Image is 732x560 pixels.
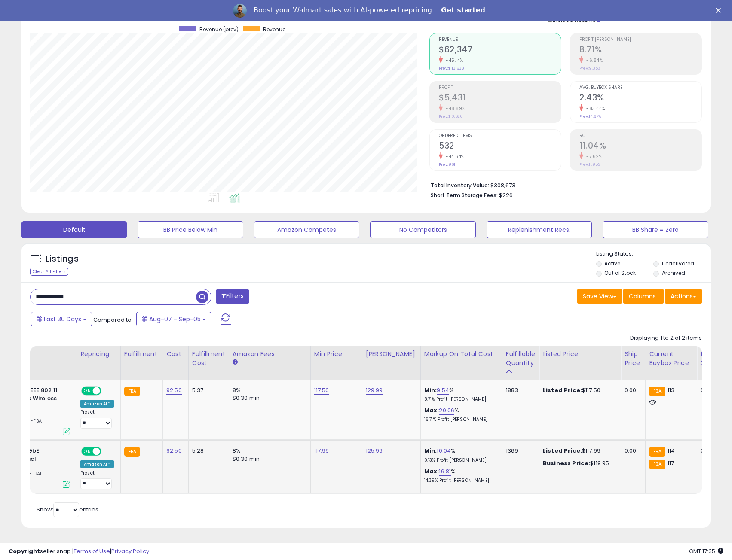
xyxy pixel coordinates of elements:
[80,460,114,468] div: Amazon AI *
[370,221,475,238] button: No Competitors
[424,457,496,463] p: 9.13% Profit [PERSON_NAME]
[9,548,149,556] div: seller snap | |
[649,460,665,469] small: FBA
[233,394,304,402] div: $0.30 min
[166,350,185,359] div: Cost
[499,191,513,199] span: $226
[604,269,636,277] label: Out of Stock
[701,387,729,394] div: 0%
[665,289,702,304] button: Actions
[543,460,614,467] div: $119.95
[583,105,605,112] small: -83.44%
[439,467,451,476] a: 16.81
[424,417,496,423] p: 16.71% Profit [PERSON_NAME]
[443,105,466,112] small: -48.89%
[579,162,600,167] small: Prev: 11.95%
[424,406,439,414] b: Max:
[543,447,614,455] div: $117.99
[443,153,465,160] small: -44.64%
[649,447,665,457] small: FBA
[138,221,243,238] button: BB Price Below Min
[9,547,40,555] strong: Copyright
[579,93,701,104] h2: 2.43%
[124,387,140,396] small: FBA
[233,387,304,394] div: 8%
[543,387,614,394] div: $117.50
[30,268,68,276] div: Clear All Filters
[166,386,182,395] a: 92.50
[93,316,133,324] span: Compared to:
[124,447,140,457] small: FBA
[136,312,211,326] button: Aug-07 - Sep-05
[579,134,701,138] span: ROI
[439,162,455,167] small: Prev: 961
[420,346,502,380] th: The percentage added to the cost of goods (COGS) that forms the calculator for Min & Max prices.
[424,447,496,463] div: %
[166,447,182,455] a: 92.50
[506,387,533,394] div: 1883
[701,447,729,455] div: 0%
[689,547,723,555] span: 2025-10-6 17:35 GMT
[424,350,499,359] div: Markup on Total Cost
[111,547,149,555] a: Privacy Policy
[583,57,603,64] small: -6.84%
[46,253,79,265] h5: Listings
[437,386,449,395] a: 9.54
[441,6,485,15] a: Get started
[82,387,93,395] span: ON
[668,447,675,455] span: 114
[668,386,674,394] span: 113
[431,182,489,189] b: Total Inventory Value:
[44,315,81,323] span: Last 30 Days
[625,350,642,368] div: Ship Price
[31,312,92,326] button: Last 30 Days
[314,447,329,455] a: 117.99
[439,66,464,71] small: Prev: $113,638
[662,269,685,277] label: Archived
[506,350,536,368] div: Fulfillable Quantity
[233,4,247,18] img: Profile image for Adrian
[487,221,592,238] button: Replenishment Recs.
[579,45,701,56] h2: 8.71%
[424,386,437,394] b: Min:
[439,141,561,152] h2: 532
[629,292,656,301] span: Columns
[233,447,304,455] div: 8%
[439,85,561,90] span: Profit
[649,350,693,368] div: Current Buybox Price
[439,93,561,104] h2: $5,431
[716,8,724,13] div: Close
[583,153,602,160] small: -7.62%
[74,547,110,555] a: Terms of Use
[192,350,225,368] div: Fulfillment Cost
[579,85,701,90] span: Avg. Buybox Share
[604,260,620,267] label: Active
[192,387,222,394] div: 5.37
[100,387,114,395] span: OFF
[366,386,383,395] a: 129.99
[199,26,239,33] span: Revenue (prev)
[579,66,600,71] small: Prev: 9.35%
[577,289,622,304] button: Save View
[543,386,582,394] b: Listed Price:
[543,350,617,359] div: Listed Price
[437,447,451,455] a: 10.04
[623,289,664,304] button: Columns
[506,447,533,455] div: 1369
[431,180,695,190] li: $308,673
[439,37,561,42] span: Revenue
[543,459,590,467] b: Business Price:
[80,470,114,490] div: Preset:
[424,467,439,475] b: Max:
[579,37,701,42] span: Profit [PERSON_NAME]
[263,26,285,33] span: Revenue
[701,350,732,368] div: BB Share 24h.
[649,387,665,396] small: FBA
[314,386,329,395] a: 117.50
[254,6,434,15] div: Boost your Walmart sales with AI-powered repricing.
[424,407,496,423] div: %
[192,447,222,455] div: 5.28
[366,447,383,455] a: 125.99
[431,192,498,199] b: Short Term Storage Fees:
[100,448,114,455] span: OFF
